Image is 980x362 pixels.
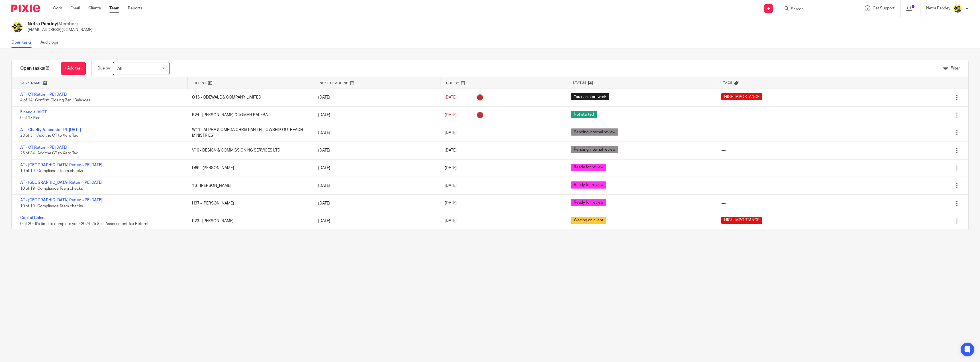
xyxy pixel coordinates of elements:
[20,146,67,150] a: AT - CT Return - PE [DATE]
[20,99,91,103] span: 4 of 14 · Confirm Closing Bank Balances
[20,151,78,155] span: 25 of 34 · Add the CT to Xero Tax
[88,5,101,11] a: Clients
[790,7,842,12] input: Search
[571,111,597,118] span: Not started
[20,216,44,220] a: Capital Gains
[313,215,439,227] div: [DATE]
[40,37,62,48] a: Audit logs
[97,66,110,71] p: Due by
[445,113,457,117] span: [DATE]
[70,5,80,11] a: Email
[926,5,950,11] p: Netra Pandey
[20,134,78,138] span: 23 of 31 · Add the CT to Xero Tax
[186,180,313,191] div: Y6 - [PERSON_NAME]
[571,217,606,224] span: Waiting on client
[445,95,457,99] span: [DATE]
[20,128,81,132] a: AT - Charity Accounts - PE [DATE]
[445,184,457,188] span: [DATE]
[445,166,457,170] span: [DATE]
[186,162,313,174] div: D69 - [PERSON_NAME]
[313,109,439,121] div: [DATE]
[313,198,439,209] div: [DATE]
[44,66,50,71] span: (8)
[721,112,726,118] div: ---
[951,66,960,70] span: Filter
[20,181,102,185] a: AT - [GEOGRAPHIC_DATA] Return - PE [DATE]
[186,215,313,227] div: P23 - [PERSON_NAME]
[721,217,762,224] span: HIGH IMPORTANCE
[571,146,618,153] span: Pending internal review
[445,148,457,152] span: [DATE]
[873,6,895,10] span: Get Support
[571,93,609,100] span: You can start work
[186,92,313,103] div: O16 - ODEWALE & COMPANY LIMITED
[20,66,50,71] h1: Open tasks
[445,219,457,223] span: [DATE]
[20,169,83,173] span: 10 of 19 · Compliance Team checks
[20,163,102,167] a: AT - [GEOGRAPHIC_DATA] Return - PE [DATE]
[20,222,148,226] span: 0 of 20 · It's time to complete your 2024-25 Self-Assessment Tax Return!
[573,80,587,85] span: Status
[20,187,83,191] span: 10 of 19 · Compliance Team checks
[953,4,962,13] img: Netra-New-Starbridge-Yellow.jpg
[186,145,313,156] div: V10 - DESIGN & COMMISSIONING SERVICES LTD
[57,22,78,26] span: (Member)
[53,5,62,11] a: Work
[723,80,733,85] span: Tags
[313,127,439,138] div: [DATE]
[20,198,102,202] a: AT - [GEOGRAPHIC_DATA] Return - PE [DATE]
[313,180,439,191] div: [DATE]
[20,204,83,208] span: 10 of 19 · Compliance Team checks
[11,21,23,33] img: Netra-New-Starbridge-Yellow.jpg
[11,5,40,12] img: Pixie
[186,109,313,121] div: B24 - [PERSON_NAME] QUOMAH BALEBA
[20,110,47,114] a: Financial M.O.T
[109,5,119,11] a: Team
[20,116,40,120] span: 0 of 1 · Plan
[721,165,726,171] div: ---
[721,93,762,100] span: HIGH IMPORTANCE
[28,21,93,27] h2: Netra Pandey
[186,124,313,142] div: W11 - ALPHA & OMEGA CHRISTIAN FELLOWSHIP OUTREACH MINISTRIES
[61,62,86,75] a: + Add task
[721,183,726,189] div: ---
[128,5,142,11] a: Reports
[313,92,439,103] div: [DATE]
[571,181,606,189] span: Ready for review
[571,128,618,136] span: Pending internal review
[571,164,606,171] span: Ready for review
[28,27,93,33] p: [EMAIL_ADDRESS][DOMAIN_NAME]
[721,201,726,206] div: ---
[445,131,457,135] span: [DATE]
[445,201,457,205] span: [DATE]
[117,67,122,71] span: All
[721,148,726,153] div: ---
[20,93,67,97] a: AT - CT Return - PE [DATE]
[313,162,439,174] div: [DATE]
[721,130,726,136] div: ---
[186,198,313,209] div: H37 - [PERSON_NAME]
[313,145,439,156] div: [DATE]
[11,37,36,48] a: Open tasks
[571,199,606,206] span: Ready for review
